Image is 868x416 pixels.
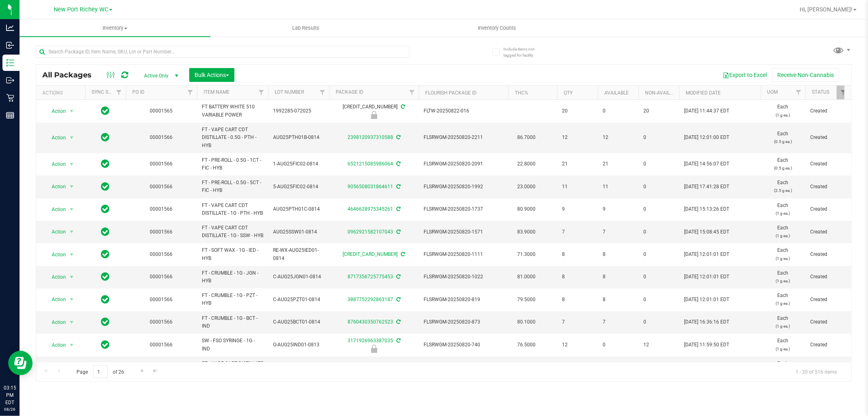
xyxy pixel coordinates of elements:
[93,365,108,378] input: 1
[112,86,126,99] a: Filter
[42,90,82,96] div: Actions
[6,24,14,32] inline-svg: Analytics
[395,297,400,302] span: Sync from Compliance System
[20,20,210,37] a: Inventory
[67,181,77,192] span: select
[6,41,14,49] inline-svg: Inbound
[810,205,845,213] span: Created
[202,202,263,217] span: FT - VAPE CART CDT DISTILLATE - 1G - PTH - HYB
[150,229,173,235] a: 00001566
[281,24,330,32] span: Lab Results
[515,90,528,96] a: THC%
[800,6,853,13] span: Hi, [PERSON_NAME]!
[603,107,634,115] span: 0
[336,89,363,95] a: Package ID
[348,134,393,140] a: 2398120937310588
[684,318,729,326] span: [DATE] 16:36:16 EDT
[348,274,393,280] a: 8717356725775453
[643,273,674,281] span: 0
[202,179,263,194] span: FT - PRE-ROLL - 0.5G - 5CT - FIC - HYB
[603,183,634,191] span: 11
[92,89,123,95] a: Sync Status
[70,365,131,378] span: Page of 26
[36,46,409,58] input: Search Package ID, Item Name, SKU, Lot or Part Number...
[184,86,197,99] a: Filter
[765,337,800,352] span: Each
[503,46,544,58] span: Include items not tagged for facility
[810,134,845,141] span: Created
[395,184,400,189] span: Sync from Compliance System
[643,341,674,349] span: 12
[603,273,634,281] span: 8
[101,226,110,238] span: In Sync
[424,273,503,281] span: FLSRWGM-20250820-1022
[273,296,324,304] span: C-AUG25PZT01-0814
[6,76,14,84] inline-svg: Outbound
[202,337,263,352] span: SW - FSO SYRINGE - 1G - IND
[765,255,800,262] p: (1 g ea.)
[765,202,800,217] span: Each
[765,345,800,353] p: (1 g ea.)
[765,292,800,307] span: Each
[765,209,800,217] p: (1 g ea.)
[101,132,110,143] span: In Sync
[273,273,324,281] span: C-AUG25JGN01-0814
[273,107,324,115] span: 1992285-072025
[150,319,173,325] a: 00001566
[44,106,66,117] span: Action
[604,90,629,96] a: Available
[150,342,173,348] a: 00001566
[6,111,14,119] inline-svg: Reports
[810,107,845,115] span: Created
[765,111,800,119] p: (1 g ea.)
[513,203,540,215] span: 80.9000
[395,134,400,140] span: Sync from Compliance System
[395,338,400,343] span: Sync from Compliance System
[150,274,173,280] a: 00001566
[210,20,401,37] a: Lab Results
[202,315,263,330] span: FT - CRUMBLE - 1G - BCT - IND
[603,228,634,236] span: 7
[395,229,400,235] span: Sync from Compliance System
[603,160,634,168] span: 21
[44,158,66,170] span: Action
[67,132,77,143] span: select
[348,161,393,167] a: 6521215085986064
[44,271,66,283] span: Action
[684,134,729,141] span: [DATE] 12:01:00 EDT
[772,68,839,82] button: Receive Non-Cannabis
[562,318,593,326] span: 7
[765,130,800,145] span: Each
[6,59,14,67] inline-svg: Inventory
[101,203,110,215] span: In Sync
[44,294,66,305] span: Action
[684,296,729,304] span: [DATE] 12:01:01 EDT
[562,183,593,191] span: 11
[765,315,800,330] span: Each
[189,68,234,82] button: Bulk Actions
[765,156,800,172] span: Each
[645,90,681,96] a: Non-Available
[467,24,527,32] span: Inventory Counts
[343,251,398,257] a: [CREDIT_CARD_NUMBER]
[400,104,405,110] span: Sync from Compliance System
[149,365,161,376] a: Go to the last page
[273,228,324,236] span: AUG25SSW01-0814
[425,90,477,96] a: Flourish Package ID
[513,181,540,193] span: 23.0000
[684,341,729,349] span: [DATE] 11:59:50 EDT
[513,271,540,283] span: 81.0000
[603,341,634,349] span: 0
[765,187,800,194] p: (2.5 g ea.)
[562,205,593,213] span: 9
[424,318,503,326] span: FLSRWGM-20250820-873
[424,205,503,213] span: FLSRWGM-20250820-1737
[643,296,674,304] span: 0
[202,126,263,150] span: FT - VAPE CART CDT DISTILLATE - 0.5G - PTH - HYB
[513,249,540,260] span: 71.3000
[424,160,503,168] span: FLSRWGM-20250820-2091
[424,251,503,258] span: FLSRWGM-20250820-1111
[765,103,800,119] span: Each
[562,107,593,115] span: 20
[348,184,393,189] a: 9056508031864611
